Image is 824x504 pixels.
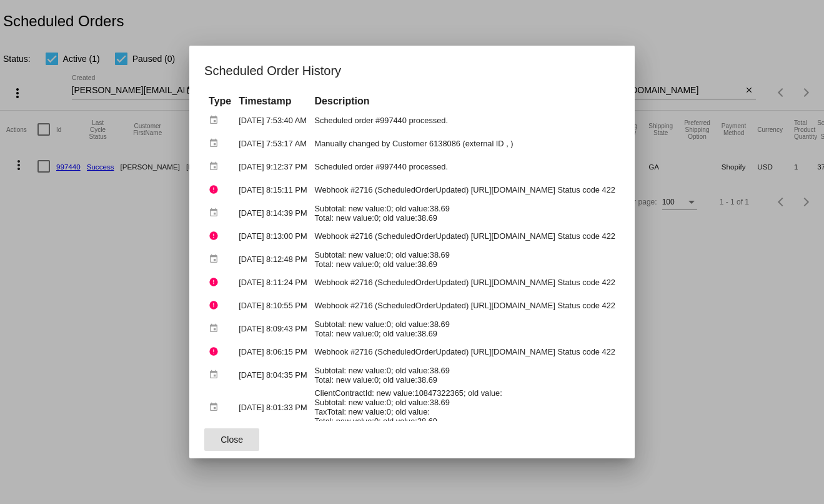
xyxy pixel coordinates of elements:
td: [DATE] 7:53:40 AM [236,109,310,131]
mat-icon: event [209,319,224,338]
td: [DATE] 8:13:00 PM [236,225,310,247]
td: [DATE] 8:14:39 PM [236,202,310,224]
mat-icon: error [209,342,224,361]
td: [DATE] 8:10:55 PM [236,295,310,316]
h1: Scheduled Order History [204,61,620,81]
th: Timestamp [236,94,310,108]
td: [DATE] 8:04:35 PM [236,364,310,386]
mat-icon: error [209,273,224,292]
td: [DATE] 8:06:15 PM [236,341,310,363]
td: Webhook #2716 (ScheduledOrderUpdated) [URL][DOMAIN_NAME] Status code 422 [312,225,618,247]
mat-icon: event [209,249,224,269]
span: Close [221,435,243,445]
td: Webhook #2716 (ScheduledOrderUpdated) [URL][DOMAIN_NAME] Status code 422 [312,295,618,316]
td: ClientContractId: new value:10847322365; old value: Subtotal: new value:0; old value:38.69 TaxTot... [312,387,618,427]
mat-icon: event [209,157,224,176]
td: Subtotal: new value:0; old value:38.69 Total: new value:0; old value:38.69 [312,202,618,224]
mat-icon: event [209,203,224,223]
td: [DATE] 8:01:33 PM [236,387,310,427]
mat-icon: event [209,111,224,130]
th: Type [206,94,234,108]
td: Manually changed by Customer 6138086 (external ID , ) [312,133,618,154]
td: Subtotal: new value:0; old value:38.69 Total: new value:0; old value:38.69 [312,248,618,270]
td: Subtotal: new value:0; old value:38.69 Total: new value:0; old value:38.69 [312,318,618,340]
mat-icon: event [209,134,224,153]
td: Webhook #2716 (ScheduledOrderUpdated) [URL][DOMAIN_NAME] Status code 422 [312,179,618,201]
td: Webhook #2716 (ScheduledOrderUpdated) [URL][DOMAIN_NAME] Status code 422 [312,341,618,363]
td: [DATE] 8:15:11 PM [236,179,310,201]
mat-icon: event [209,365,224,385]
mat-icon: error [209,180,224,199]
mat-icon: event [209,398,224,417]
td: [DATE] 9:12:37 PM [236,156,310,178]
td: Scheduled order #997440 processed. [312,156,618,178]
button: Close dialog [204,428,259,451]
td: [DATE] 8:11:24 PM [236,271,310,293]
mat-icon: error [209,296,224,315]
td: [DATE] 8:12:48 PM [236,248,310,270]
td: Subtotal: new value:0; old value:38.69 Total: new value:0; old value:38.69 [312,364,618,386]
td: [DATE] 7:53:17 AM [236,133,310,154]
td: Scheduled order #997440 processed. [312,109,618,131]
th: Description [312,94,618,108]
td: [DATE] 8:09:43 PM [236,318,310,340]
td: Webhook #2716 (ScheduledOrderUpdated) [URL][DOMAIN_NAME] Status code 422 [312,271,618,293]
mat-icon: error [209,226,224,246]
